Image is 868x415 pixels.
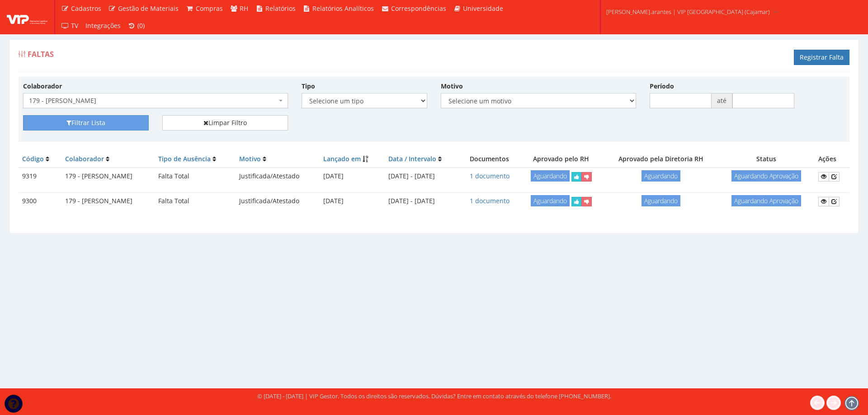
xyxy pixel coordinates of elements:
[460,151,519,168] th: Documentos
[385,168,460,185] td: [DATE] - [DATE]
[118,4,179,13] span: Gestão de Materiais
[606,7,770,16] span: [PERSON_NAME].arantes | VIP [GEOGRAPHIC_DATA] (Cajamar)
[650,82,674,91] label: Período
[7,10,47,24] img: logo
[158,154,211,163] a: Tipo de Ausência
[323,154,361,163] a: Lançado em
[731,195,801,206] span: Aguardando Aprovação
[531,195,570,206] span: Aguardando
[463,4,503,13] span: Universidade
[22,154,44,163] a: Código
[71,4,101,13] span: Cadastros
[712,93,732,108] span: até
[794,50,849,65] a: Registrar Falta
[642,170,680,182] span: Aguardando
[312,4,374,13] span: Relatórios Analíticos
[718,151,814,168] th: Status
[19,193,61,210] td: 9300
[265,4,296,13] span: Relatórios
[61,193,155,210] td: 179 - [PERSON_NAME]
[302,82,315,91] label: Tipo
[71,21,78,30] span: TV
[320,168,384,185] td: [DATE]
[604,151,719,168] th: Aprovado pela Diretoria RH
[441,82,463,91] label: Motivo
[23,115,149,131] button: Filtrar Lista
[57,17,82,34] a: TV
[29,96,277,105] span: 179 - LUCAS ROCHA DOS SANTOS
[82,17,124,34] a: Integrações
[470,196,509,205] a: 1 documento
[236,193,320,210] td: Justificada/Atestado
[470,172,509,180] a: 1 documento
[162,115,288,131] a: Limpar Filtro
[519,151,604,168] th: Aprovado pelo RH
[815,151,849,168] th: Ações
[388,154,436,163] a: Data / Intervalo
[642,195,680,206] span: Aguardando
[731,170,801,182] span: Aguardando Aprovação
[385,193,460,210] td: [DATE] - [DATE]
[391,4,446,13] span: Correspondências
[85,21,121,30] span: Integrações
[137,21,145,30] span: (0)
[23,93,288,108] span: 179 - LUCAS ROCHA DOS SANTOS
[65,154,104,163] a: Colaborador
[240,4,248,13] span: RH
[196,4,223,13] span: Compras
[155,193,236,210] td: Falta Total
[257,392,611,401] div: © [DATE] - [DATE] | VIP Gestor. Todos os direitos são reservados. Dúvidas? Entre em contato atrav...
[23,82,62,91] label: Colaborador
[239,154,261,163] a: Motivo
[155,168,236,185] td: Falta Total
[320,193,384,210] td: [DATE]
[28,49,54,59] span: Faltas
[19,168,61,185] td: 9319
[124,17,149,34] a: (0)
[236,168,320,185] td: Justificada/Atestado
[531,170,570,182] span: Aguardando
[61,168,155,185] td: 179 - [PERSON_NAME]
